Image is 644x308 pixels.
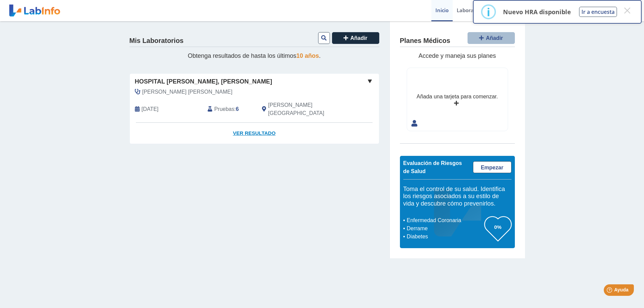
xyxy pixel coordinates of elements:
[416,93,498,101] div: Añada una tarjeta para comenzar.
[487,6,490,18] div: i
[350,35,367,41] span: Añadir
[296,52,319,59] span: 10 años
[486,35,503,41] span: Añadir
[584,282,637,301] iframe: Help widget launcher
[400,37,450,45] h4: Planes Médicos
[129,37,184,45] h4: Mis Laboratorios
[214,105,234,113] span: Pruebas
[405,224,484,233] li: Derrame
[468,32,515,44] button: Añadir
[419,52,496,59] span: Accede y maneja sus planes
[188,52,320,59] span: Obtenga resultados de hasta los últimos .
[332,32,379,44] button: Añadir
[202,101,257,117] div: :
[403,160,462,174] span: Evaluación de Riesgos de Salud
[621,4,633,17] button: Close this dialog
[403,186,511,208] h5: Toma el control de su salud. Identifica los riesgos asociados a su estilo de vida y descubre cómo...
[503,8,571,16] p: Nuevo HRA disponible
[484,223,511,231] h3: 0%
[579,7,617,17] button: Ir a encuesta
[130,123,379,144] a: Ver Resultado
[481,165,503,170] span: Empezar
[236,106,239,112] b: 6
[405,216,484,224] li: Enfermedad Coronaria
[405,233,484,241] li: Diabetes
[142,105,159,113] span: 2025-09-18
[473,161,511,173] a: Empezar
[268,101,343,117] span: Ponce, PR
[135,77,272,86] span: Hospital [PERSON_NAME], [PERSON_NAME]
[142,88,233,96] span: Morales Quirindongo, Jose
